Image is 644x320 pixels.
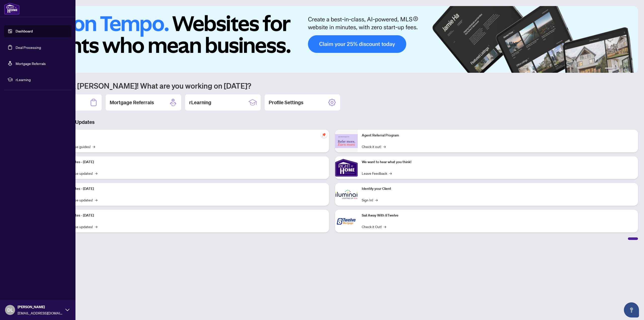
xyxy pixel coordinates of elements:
p: Identify your Client [362,186,634,192]
span: → [384,224,386,229]
button: 5 [627,68,629,70]
a: Deal Processing [16,45,41,50]
p: Self-Help [53,133,325,138]
p: Sail Away With 8Twelve [362,213,634,218]
a: Sign In!→ [362,197,378,203]
img: Identify your Client [335,183,358,206]
a: Leave Feedback→ [362,170,392,176]
img: logo [4,3,20,15]
button: 2 [615,68,617,70]
button: 3 [619,68,621,70]
span: → [95,170,97,176]
p: Platform Updates - [DATE] [53,186,325,192]
span: rLearning [16,77,68,82]
a: Check it Out!→ [362,224,386,229]
span: [PERSON_NAME] [18,304,63,310]
h3: Brokerage & Industry Updates [26,119,638,126]
span: → [375,197,378,203]
a: Mortgage Referrals [16,61,46,66]
button: 1 [605,68,613,70]
span: [EMAIL_ADDRESS][DOMAIN_NAME] [18,310,63,316]
span: DL [7,306,13,313]
h2: Mortgage Referrals [110,99,154,106]
span: → [93,144,95,149]
span: pushpin [321,132,327,138]
p: Platform Updates - [DATE] [53,213,325,218]
p: Platform Updates - [DATE] [53,159,325,165]
span: → [383,144,386,149]
p: We want to hear what you think! [362,159,634,165]
a: Check it out!→ [362,144,386,149]
h1: Welcome back [PERSON_NAME]! What are you working on [DATE]? [26,81,638,90]
button: Open asap [624,302,639,317]
button: 6 [631,68,633,70]
a: Dashboard [16,29,33,33]
span: → [95,197,97,203]
p: Agent Referral Program [362,133,634,138]
img: Slide 0 [26,6,638,73]
h2: rLearning [189,99,211,106]
h2: Profile Settings [269,99,303,106]
span: → [95,224,97,229]
img: Agent Referral Program [335,134,358,148]
span: → [389,170,392,176]
img: Sail Away With 8Twelve [335,210,358,232]
button: 4 [623,68,625,70]
img: We want to hear what you think! [335,156,358,179]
